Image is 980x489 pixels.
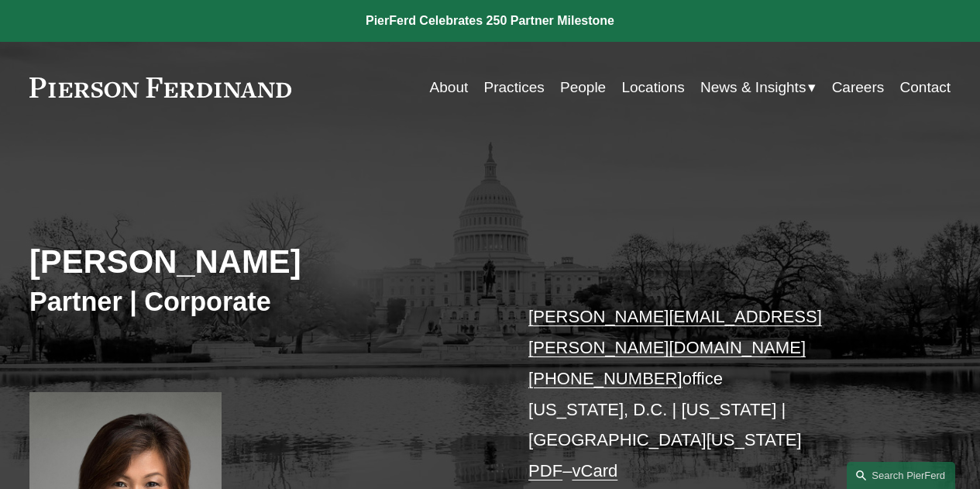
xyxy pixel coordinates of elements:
[560,73,606,102] a: People
[430,73,469,102] a: About
[832,73,885,102] a: Careers
[528,307,822,357] a: [PERSON_NAME][EMAIL_ADDRESS][PERSON_NAME][DOMAIN_NAME]
[528,461,562,480] a: PDF
[700,74,806,101] span: News & Insights
[528,369,683,388] a: [PHONE_NUMBER]
[29,243,490,282] h2: [PERSON_NAME]
[700,73,816,102] a: folder dropdown
[29,285,490,318] h3: Partner | Corporate
[572,461,617,480] a: vCard
[484,73,545,102] a: Practices
[847,462,955,489] a: Search this site
[621,73,684,102] a: Locations
[528,301,912,486] p: office [US_STATE], D.C. | [US_STATE] | [GEOGRAPHIC_DATA][US_STATE] –
[900,73,951,102] a: Contact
